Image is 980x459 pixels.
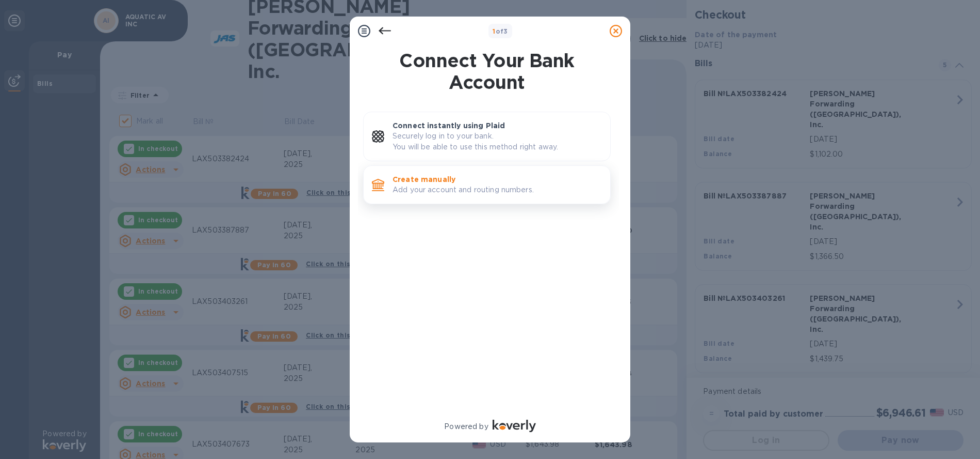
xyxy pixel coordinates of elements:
[393,185,602,195] p: Add your account and routing numbers.
[359,50,615,93] h1: Connect Your Bank Account
[493,27,508,35] b: of 3
[393,120,602,131] p: Connect instantly using Plaid
[393,131,602,152] p: Securely log in to your bank. You will be able to use this method right away.
[493,27,495,35] span: 1
[444,421,488,432] p: Powered by
[393,174,602,185] p: Create manually
[493,420,536,432] img: Logo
